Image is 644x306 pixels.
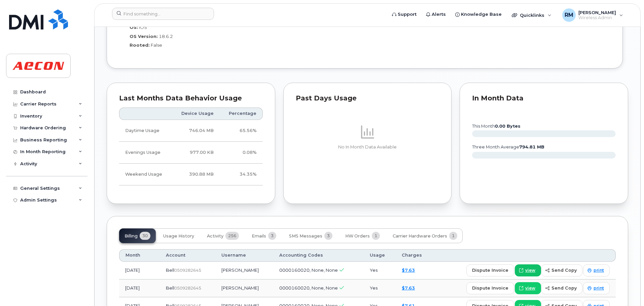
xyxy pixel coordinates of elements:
button: dispute invoice [466,282,514,294]
button: dispute invoice [466,264,514,276]
td: Yes [364,262,396,279]
label: OS Version: [130,33,158,40]
div: Quicklinks [507,8,556,22]
span: Usage History [163,233,194,239]
tspan: 794.81 MB [519,144,544,149]
span: Quicklinks [520,12,544,18]
input: Find something... [112,8,214,20]
p: No In Month Data Available [296,144,439,150]
th: Device Usage [172,107,220,120]
span: [PERSON_NAME] [578,10,616,15]
button: send copy [541,282,582,294]
td: Yes [364,279,396,297]
a: $7.63 [402,285,415,291]
td: [PERSON_NAME] [215,279,273,297]
span: Knowledge Base [461,11,502,18]
div: Past Days Usage [296,95,439,102]
div: Last Months Data Behavior Usage [119,95,263,102]
th: Account [160,249,215,261]
span: 0509282645 [174,268,201,273]
a: view [515,264,541,276]
td: [DATE] [119,262,160,279]
a: Support [387,8,421,21]
td: 390.88 MB [172,164,220,185]
span: Support [398,11,417,18]
span: 3 [324,232,332,240]
tr: Friday from 6:00pm to Monday 8:00am [119,164,263,185]
td: [PERSON_NAME] [215,262,273,279]
th: Charges [396,249,433,261]
span: Wireless Admin [578,15,616,20]
th: Accounting Codes [273,249,364,261]
div: Robyn Morgan [558,8,628,22]
span: 18.6.2 [159,34,173,39]
span: False [151,42,162,48]
th: Usage [364,249,396,261]
span: 256 [225,232,239,240]
span: Carrier Hardware Orders [393,233,447,239]
span: Bell [166,267,174,273]
span: 0000160020, None, None [279,285,338,291]
span: dispute invoice [472,267,508,273]
td: Evenings Usage [119,142,172,164]
span: RM [565,11,573,19]
td: 34.35% [220,164,263,185]
label: Rooted: [130,42,150,48]
a: Knowledge Base [451,8,506,21]
span: dispute invoice [472,285,508,291]
a: view [515,282,541,294]
th: Username [215,249,273,261]
span: 0509282645 [174,286,201,291]
span: 3 [268,232,276,240]
span: send copy [551,285,577,291]
span: SMS Messages [289,233,322,239]
span: iOS [139,25,147,30]
span: Bell [166,285,174,291]
a: print [583,264,610,276]
a: print [583,282,610,294]
td: 746.04 MB [172,120,220,142]
button: send copy [541,264,582,276]
div: In Month Data [472,95,616,102]
span: 1 [449,232,457,240]
td: Daytime Usage [119,120,172,142]
text: this month [472,124,521,129]
span: view [525,285,535,291]
th: Month [119,249,160,261]
span: Activity [207,233,223,239]
span: Emails [252,233,266,239]
text: three month average [472,144,544,149]
span: print [594,285,604,291]
label: OS: [130,24,138,31]
span: HW Orders [345,233,370,239]
td: 65.56% [220,120,263,142]
span: Alerts [432,11,446,18]
span: view [525,267,535,273]
th: Percentage [220,107,263,120]
tspan: 0.00 Bytes [495,124,521,129]
tr: Weekdays from 6:00pm to 8:00am [119,142,263,164]
td: 0.08% [220,142,263,164]
span: 0000160020, None, None [279,267,338,273]
span: print [594,267,604,273]
td: 977.00 KB [172,142,220,164]
td: [DATE] [119,279,160,297]
td: Weekend Usage [119,164,172,185]
span: send copy [551,267,577,273]
a: $7.63 [402,267,415,273]
a: Alerts [421,8,451,21]
span: 1 [372,232,380,240]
